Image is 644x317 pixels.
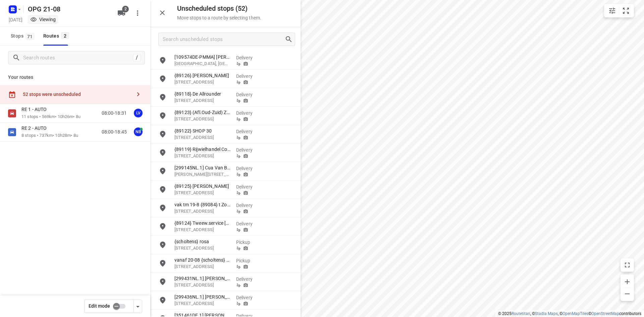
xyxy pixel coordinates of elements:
[604,4,634,17] div: small contained button group
[131,6,144,20] button: More
[512,311,530,316] a: Routetitan
[174,183,231,190] p: {89125} Seref Rijwielhandel
[23,53,133,63] input: Search routes
[21,133,78,139] p: 8 stops • 737km • 10h28m • 8u
[150,51,301,316] div: grid
[174,190,231,196] p: [STREET_ADDRESS]
[177,15,261,20] p: Move stops to a route by selecting them.
[174,238,231,245] p: {scholtens} rosa
[236,183,261,190] p: Delivery
[115,6,128,20] button: 2
[174,109,231,116] p: {89123} (Afl.Oud-Zuid) ZFP
[174,226,231,233] p: Roostenlaan 59, Eindhoven
[8,74,142,81] p: Your routes
[591,311,619,316] a: OpenStreetMap
[163,34,285,45] input: Search unscheduled stops
[236,202,261,209] p: Delivery
[236,110,261,116] p: Delivery
[174,54,231,60] p: [109574DE-PMMA] kevin lampe
[236,91,261,98] p: Delivery
[174,275,231,282] p: [299431NL.1] robert Bongers
[236,220,261,227] p: Delivery
[236,73,261,80] p: Delivery
[102,128,127,136] p: 08:00-18:45
[30,16,56,23] div: You are currently in view mode. To make any changes, go to edit project.
[535,311,558,316] a: Stadia Maps
[61,32,69,39] span: 2
[174,257,231,263] p: vanaf 20-08 {scholtens} gerben
[174,79,231,86] p: [STREET_ADDRESS]
[177,5,261,12] h5: Unscheduled stops ( 52 )
[498,311,641,316] li: © 2025 , © , © © contributors
[174,300,231,307] p: Julianastraat 65, Heikant
[174,245,231,252] p: [STREET_ADDRESS]
[122,6,129,12] span: 2
[23,92,131,97] div: 52 stops were unscheduled
[174,72,231,79] p: {89126} Patricks Rijwielshop
[174,282,231,288] p: [STREET_ADDRESS]
[174,220,231,226] p: {89124} Tweew.service Wieringa
[21,106,51,112] p: RE 1 - AUTO
[236,276,261,282] p: Delivery
[174,127,231,134] p: {89122} SHOP 30
[174,91,231,97] p: {89118} De Allrounder
[174,116,231,122] p: Koninginneweg 267-269, Amsterdam
[89,303,110,309] span: Edit mode
[236,294,261,301] p: Delivery
[174,263,231,270] p: [STREET_ADDRESS]
[21,125,51,131] p: RE 2 - AUTO
[156,6,169,19] button: Close
[174,153,231,159] p: Elandsgracht 110, Amsterdam
[174,97,231,104] p: Purmerplein 18, Amsterdam
[285,35,295,43] div: Search
[236,239,261,246] p: Pickup
[134,302,142,310] div: Driver app settings
[133,54,141,61] div: /
[174,60,231,67] p: 9 Landeshuter Straße, Mettingen
[236,257,261,264] p: Pickup
[562,311,588,316] a: OpenMapTiles
[174,164,231,171] p: [299145NL.1] Cua Van Bui
[236,54,261,61] p: Delivery
[236,165,261,172] p: Delivery
[619,4,633,17] button: Fit zoom
[605,4,619,17] button: Map settings
[11,32,37,40] span: Stops
[174,134,231,141] p: Haarlemmerstraat 131, Amsterdam
[102,110,127,117] p: 08:00-18:31
[174,294,231,300] p: [299436NL.1] Stephan Arends
[174,208,231,215] p: [STREET_ADDRESS]
[43,32,71,40] div: Routes
[236,128,261,135] p: Delivery
[25,33,35,40] span: 71
[236,147,261,153] p: Delivery
[174,171,231,178] p: [PERSON_NAME][STREET_ADDRESS]
[174,146,231,153] p: {89119} Rijwielhandel Comman
[21,114,80,120] p: 11 stops • 569km • 10h26m • 8u
[174,201,231,208] p: vak tm 19-8 {89084} t Zonnewiel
